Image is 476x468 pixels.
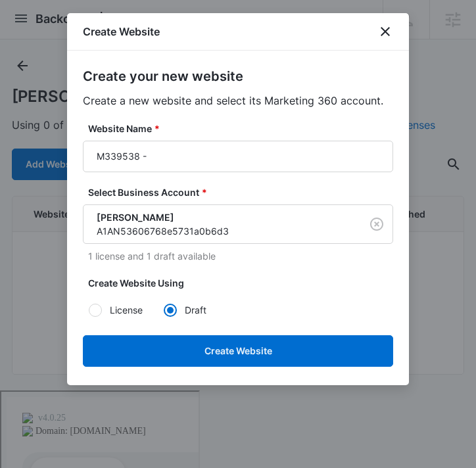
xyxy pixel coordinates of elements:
[88,185,398,199] label: Select Business Account
[21,34,32,45] img: website_grey.svg
[145,78,222,86] div: Keywords by Traffic
[366,214,387,235] button: Clear
[88,122,398,135] label: Website Name
[131,76,141,87] img: tab_keywords_by_traffic_grey.svg
[88,249,393,263] p: 1 license and 1 draft available
[88,303,163,317] label: License
[83,335,393,367] button: Create Website
[97,210,343,224] p: [PERSON_NAME]
[36,76,46,87] img: tab_domain_overview_orange.svg
[37,21,64,32] div: v 4.0.25
[377,24,393,39] button: close
[163,303,238,317] label: Draft
[34,34,145,45] div: Domain: [DOMAIN_NAME]
[50,78,118,86] div: Domain Overview
[83,24,160,39] h1: Create Website
[83,93,393,108] p: Create a new website and select its Marketing 360 account.
[83,66,393,86] h2: Create your new website
[21,21,32,32] img: logo_orange.svg
[88,276,398,290] label: Create Website Using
